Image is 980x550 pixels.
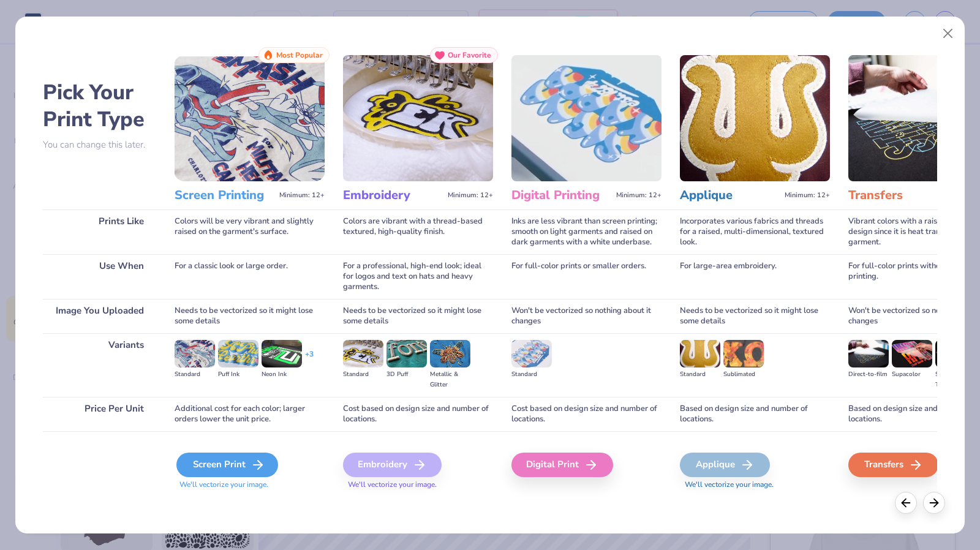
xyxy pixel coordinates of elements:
[218,340,258,367] img: Puff Ink
[680,453,770,477] div: Applique
[723,340,764,367] img: Sublimated
[175,369,215,380] div: Standard
[892,369,932,380] div: Supacolor
[175,397,325,431] div: Additional cost for each color; larger orders lower the unit price.
[343,369,383,380] div: Standard
[279,191,325,200] span: Minimum: 12+
[848,453,938,477] div: Transfers
[448,51,491,59] span: Our Favorite
[723,369,764,380] div: Sublimated
[848,187,948,203] h3: Transfers
[511,453,613,477] div: Digital Print
[43,209,156,254] div: Prints Like
[43,333,156,396] div: Variants
[511,209,661,254] div: Inks are less vibrant than screen printing; smooth on light garments and raised on dark garments ...
[343,453,442,477] div: Embroidery
[511,55,661,181] img: Digital Printing
[680,254,830,299] div: For large-area embroidery.
[176,453,278,477] div: Screen Print
[680,55,830,181] img: Applique
[680,480,830,490] span: We'll vectorize your image.
[343,187,443,203] h3: Embroidery
[430,340,470,367] img: Metallic & Glitter
[43,79,156,133] h2: Pick Your Print Type
[175,254,325,299] div: For a classic look or large order.
[892,340,932,367] img: Supacolor
[276,51,323,59] span: Most Popular
[43,397,156,431] div: Price Per Unit
[175,299,325,333] div: Needs to be vectorized so it might lose some details
[343,254,493,299] div: For a professional, high-end look; ideal for logos and text on hats and heavy garments.
[680,209,830,254] div: Incorporates various fabrics and threads for a raised, multi-dimensional, textured look.
[343,299,493,333] div: Needs to be vectorized so it might lose some details
[218,369,258,380] div: Puff Ink
[43,254,156,299] div: Use When
[511,187,611,203] h3: Digital Printing
[343,480,493,490] span: We'll vectorize your image.
[430,369,470,390] div: Metallic & Glitter
[262,369,302,380] div: Neon Ink
[616,191,661,200] span: Minimum: 12+
[448,191,493,200] span: Minimum: 12+
[785,191,830,200] span: Minimum: 12+
[511,299,661,333] div: Won't be vectorized so nothing about it changes
[680,340,720,367] img: Standard
[511,397,661,431] div: Cost based on design size and number of locations.
[386,369,427,380] div: 3D Puff
[848,369,889,380] div: Direct-to-film
[43,299,156,333] div: Image You Uploaded
[343,209,493,254] div: Colors are vibrant with a thread-based textured, high-quality finish.
[511,254,661,299] div: For full-color prints or smaller orders.
[511,369,552,380] div: Standard
[305,349,314,370] div: + 3
[937,22,960,45] button: Close
[175,187,274,203] h3: Screen Printing
[175,209,325,254] div: Colors will be very vibrant and slightly raised on the garment's surface.
[386,340,427,367] img: 3D Puff
[262,340,302,367] img: Neon Ink
[680,299,830,333] div: Needs to be vectorized so it might lose some details
[175,55,325,181] img: Screen Printing
[935,340,976,367] img: Screen Transfer
[343,55,493,181] img: Embroidery
[343,340,383,367] img: Standard
[43,140,156,150] p: You can change this later.
[680,187,780,203] h3: Applique
[343,397,493,431] div: Cost based on design size and number of locations.
[511,340,552,367] img: Standard
[175,340,215,367] img: Standard
[680,397,830,431] div: Based on design size and number of locations.
[680,369,720,380] div: Standard
[935,369,976,390] div: Screen Transfer
[175,480,325,490] span: We'll vectorize your image.
[848,340,889,367] img: Direct-to-film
